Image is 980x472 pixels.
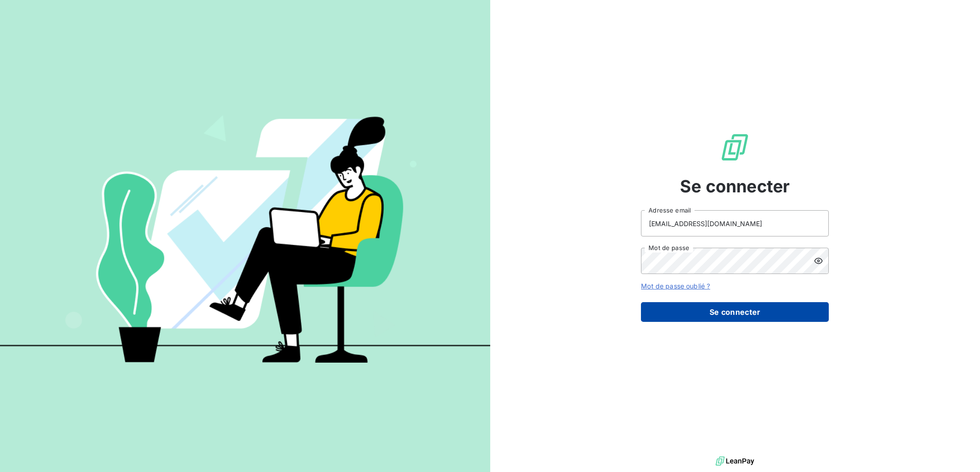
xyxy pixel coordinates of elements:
a: Mot de passe oublié ? [641,282,710,290]
img: logo [716,454,754,468]
input: placeholder [641,210,829,236]
img: Logo LeanPay [720,132,750,162]
button: Se connecter [641,302,829,322]
span: Se connecter [680,174,790,199]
